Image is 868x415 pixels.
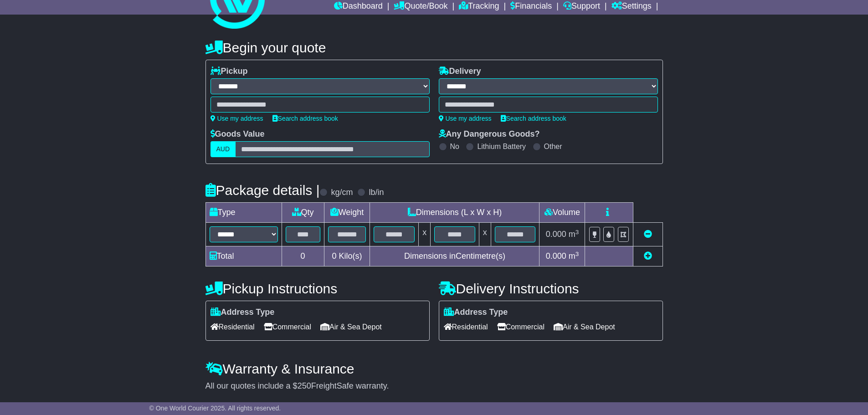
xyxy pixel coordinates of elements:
td: Type [205,203,282,223]
a: Search address book [501,115,566,122]
label: Pickup [211,67,248,77]
td: 0 [282,246,324,266]
td: Dimensions in Centimetre(s) [370,246,539,266]
label: lb/in [369,188,384,198]
span: 0 [332,251,336,261]
span: m [569,251,579,261]
span: Residential [444,320,488,334]
td: Total [205,246,282,266]
td: Volume [539,203,585,223]
span: Commercial [264,320,311,334]
div: All our quotes include a $ FreightSafe warranty. [205,381,663,391]
sup: 3 [575,229,579,236]
span: 250 [298,381,311,390]
td: x [479,223,491,246]
h4: Pickup Instructions [205,281,430,296]
a: Add new item [644,251,652,261]
span: © One World Courier 2025. All rights reserved. [149,405,281,412]
span: Air & Sea Depot [554,320,615,334]
label: kg/cm [331,188,353,198]
label: Delivery [439,67,481,77]
td: Dimensions (L x W x H) [370,203,539,223]
sup: 3 [575,251,579,257]
span: 0.000 [546,230,566,239]
label: AUD [211,141,236,157]
label: No [450,142,459,151]
label: Any Dangerous Goods? [439,129,540,139]
h4: Begin your quote [205,40,663,55]
span: 0.000 [546,251,566,261]
td: Kilo(s) [324,246,370,266]
a: Use my address [211,115,263,122]
h4: Package details | [205,183,320,198]
td: Weight [324,203,370,223]
label: Address Type [211,307,275,318]
span: Commercial [497,320,544,334]
label: Address Type [444,307,508,318]
label: Lithium Battery [477,142,526,151]
a: Remove this item [644,230,652,239]
h4: Warranty & Insurance [205,361,663,376]
a: Search address book [272,115,338,122]
span: m [569,230,579,239]
td: Qty [282,203,324,223]
label: Other [544,142,562,151]
label: Goods Value [211,129,265,139]
span: Residential [211,320,255,334]
td: x [419,223,431,246]
span: Air & Sea Depot [320,320,382,334]
h4: Delivery Instructions [439,281,663,296]
a: Use my address [439,115,492,122]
